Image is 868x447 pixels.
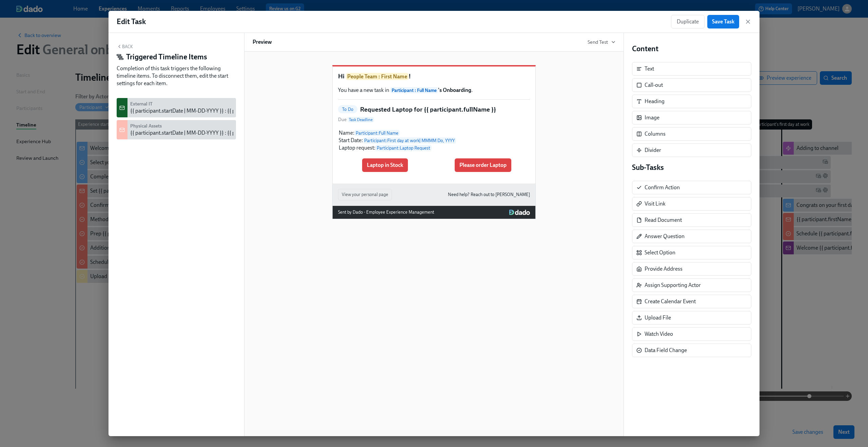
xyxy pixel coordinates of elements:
div: Columns [645,130,666,138]
div: Assign Supporting Actor [632,278,751,292]
img: Dado [509,210,530,215]
div: Sent by Dado - Employee Experience Management [338,209,434,216]
div: Answer Question [645,233,685,240]
div: Upload File [645,314,671,322]
div: Laptop in StockPlease order Laptop [338,158,530,173]
div: Answer Question [632,230,751,243]
h5: Requested Laptop for {{ participant.fullName }} [360,105,496,114]
span: Task Deadline [348,117,374,122]
div: Provide Address [645,265,683,273]
div: Select Option [645,249,675,256]
div: Data Field Change [632,344,751,357]
h4: Content [632,44,751,54]
p: You have a new task in . [338,86,530,94]
a: Need help? Reach out to [PERSON_NAME] [448,191,530,198]
div: Image [645,114,659,121]
div: Read Document [632,213,751,227]
h4: Triggered Timeline Items [126,52,207,62]
div: Divider [645,147,661,154]
span: Due [338,116,374,123]
h6: Preview [253,38,272,46]
h4: Sub-Tasks [632,162,751,173]
span: Save Task [712,18,734,25]
button: View your personal page [338,189,392,200]
div: Create Calendar Event [632,295,751,308]
div: Completion of this task triggers the following timeline items. To disconnect them, edit the start... [117,65,236,87]
div: Provide Address [632,262,751,276]
div: Confirm Action [632,181,751,194]
div: Upload File [632,311,751,325]
div: Watch Video [645,330,673,338]
h1: Hi ! [338,72,530,81]
div: Physical Assets{{ participant.startDate | MM-DD-YYYY }} : {{ participant.fullName }} - Set Up Needs [117,120,236,139]
span: To Do [338,107,357,112]
div: Assign Supporting Actor [645,281,701,289]
div: Columns [632,127,751,141]
div: Text [632,62,751,76]
div: {{ participant.startDate | MM-DD-YYYY }} : {{ participant.fullName }} - Set Up Needs [130,129,320,137]
div: Heading [632,95,751,108]
span: People Team : First Name [346,73,409,80]
div: Image [632,111,751,124]
div: {{ participant.startDate | MM-DD-YYYY }} : {{ participant.fullName }} - Set Up Needs [130,107,320,115]
div: Visit Link [632,197,751,211]
button: Send Test [588,39,615,45]
strong: External IT [130,101,153,107]
span: Participant : Full Name [390,87,438,93]
div: Confirm Action [645,184,680,191]
div: Call-out [645,81,663,89]
div: External IT{{ participant.startDate | MM-DD-YYYY }} : {{ participant.fullName }} - Set Up Needs [117,98,236,117]
div: Create Calendar Event [645,298,696,305]
div: Select Option [632,246,751,259]
div: Data Field Change [645,347,687,354]
span: Duplicate [677,18,699,25]
span: View your personal page [342,191,388,198]
div: Call-out [632,78,751,92]
button: Back [117,44,133,49]
div: Name:Participant:Full Name Start Date:Participant:First day at work| MMMM Do, YYYY Laptop request... [338,129,530,152]
h1: Edit Task [117,17,146,27]
div: Divider [632,143,751,157]
div: Watch Video [632,327,751,341]
div: Read Document [645,216,682,224]
strong: Physical Assets [130,123,162,129]
button: Duplicate [671,15,705,28]
strong: 's Onboarding [390,87,471,93]
div: Text [645,65,654,73]
div: Heading [645,98,665,105]
div: Visit Link [645,200,666,208]
button: Save Task [707,15,739,28]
